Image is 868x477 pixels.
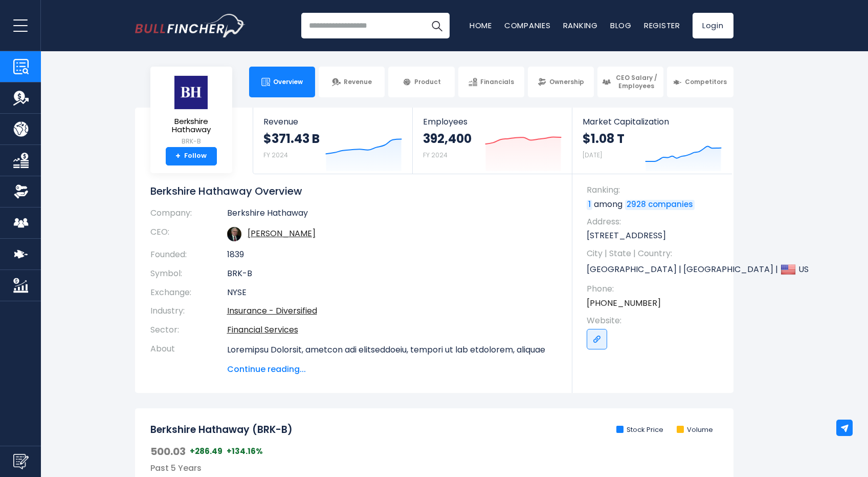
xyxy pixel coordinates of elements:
[249,67,315,97] a: Overview
[625,200,695,210] a: 2928 companies
[583,131,625,147] strong: $1.08 T
[587,315,723,326] span: Website:
[263,151,288,159] small: FY 2024
[587,283,723,295] span: Phone:
[263,117,402,127] span: Revenue
[587,216,723,227] span: Address:
[319,67,385,97] a: Revenue
[253,108,412,174] a: Revenue $371.43 B FY 2024
[693,13,733,38] a: Login
[667,67,733,97] a: Competitors
[616,426,663,434] li: Stock Price
[150,264,227,283] th: Symbol:
[227,208,557,223] td: Berkshire Hathaway
[150,424,293,437] h2: Berkshire Hathaway (BRK-B)
[150,208,227,223] th: Company:
[273,78,303,86] span: Overview
[227,324,298,336] a: Financial Services
[248,227,316,239] a: ceo
[587,298,661,309] a: [PHONE_NUMBER]
[423,131,472,147] strong: 392,400
[13,184,29,199] img: Ownership
[263,131,320,147] strong: $371.43 B
[135,14,246,37] img: Bullfincher logo
[150,245,227,264] th: Founded:
[583,117,722,127] span: Market Capitalization
[614,74,659,90] span: CEO Salary / Employees
[388,67,454,97] a: Product
[549,78,584,86] span: Ownership
[150,445,186,458] span: 500.03
[150,321,227,340] th: Sector:
[587,262,723,277] p: [GEOGRAPHIC_DATA] | [GEOGRAPHIC_DATA] | US
[344,78,372,86] span: Revenue
[227,446,263,457] span: +134.16%
[563,20,598,31] a: Ranking
[470,20,492,31] a: Home
[150,184,557,198] h1: Berkshire Hathaway Overview
[528,67,594,97] a: Ownership
[190,446,222,457] span: +286.49
[587,184,723,196] span: Ranking:
[644,20,680,31] a: Register
[587,199,723,210] p: among
[458,67,524,97] a: Financials
[587,200,592,210] a: 1
[227,283,557,302] td: NYSE
[227,305,317,317] a: Insurance - Diversified
[159,137,224,146] small: BRK-B
[572,108,732,174] a: Market Capitalization $1.08 T [DATE]
[424,13,450,38] button: Search
[685,78,727,86] span: Competitors
[135,14,245,37] a: Go to homepage
[504,20,551,31] a: Companies
[423,117,562,127] span: Employees
[583,151,602,159] small: [DATE]
[227,264,557,283] td: BRK-B
[150,462,202,474] span: Past 5 Years
[150,340,227,376] th: About
[166,147,217,165] a: +Follow
[414,78,441,86] span: Product
[413,108,572,174] a: Employees 392,400 FY 2024
[423,151,448,159] small: FY 2024
[150,223,227,245] th: CEO:
[587,230,723,241] p: [STREET_ADDRESS]
[150,283,227,302] th: Exchange:
[159,117,224,134] span: Berkshire Hathaway
[480,78,514,86] span: Financials
[175,152,181,161] strong: +
[158,75,225,147] a: Berkshire Hathaway BRK-B
[227,245,557,264] td: 1839
[150,302,227,321] th: Industry:
[677,426,713,434] li: Volume
[610,20,632,31] a: Blog
[597,67,663,97] a: CEO Salary / Employees
[227,227,241,241] img: warren-buffett.jpg
[587,248,723,259] span: City | State | Country:
[587,329,607,349] a: Go to link
[227,363,557,376] span: Continue reading...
